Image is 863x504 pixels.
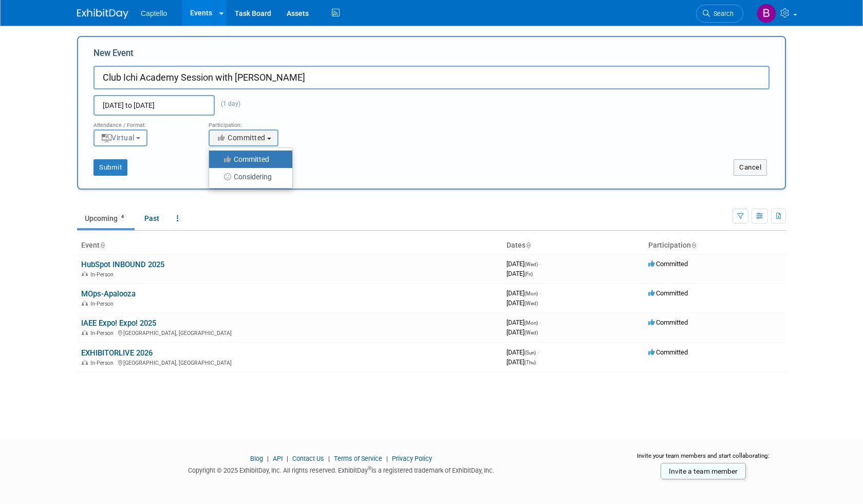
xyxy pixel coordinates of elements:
[734,159,767,176] button: Cancel
[215,100,240,107] span: (1 day)
[77,237,502,254] th: Event
[284,455,291,462] span: |
[90,271,117,278] span: In-Person
[209,129,278,146] button: Committed
[93,95,215,116] input: Start Date - End Date
[90,301,117,307] span: In-Person
[82,271,88,276] img: In-Person Event
[82,360,88,365] img: In-Person Event
[100,241,105,249] a: Sort by Event Name
[696,5,743,23] a: Search
[524,291,538,296] span: (Mon)
[77,463,605,475] div: Copyright © 2025 ExhibitDay, Inc. All rights reserved. ExhibitDay is a registered trademark of Ex...
[214,170,282,183] label: Considering
[539,319,541,326] span: -
[506,328,538,336] span: [DATE]
[506,319,541,326] span: [DATE]
[524,271,533,277] span: (Fri)
[137,209,167,228] a: Past
[82,330,88,335] img: In-Person Event
[265,455,271,462] span: |
[506,270,533,277] span: [DATE]
[81,319,156,328] a: IAEE Expo! Expo! 2025
[82,301,88,306] img: In-Person Event
[77,9,128,19] img: ExhibitDay
[292,455,324,462] a: Contact Us
[93,116,193,129] div: Attendance / Format:
[661,463,746,479] a: Invite a team member
[214,153,282,166] label: Committed
[273,455,283,462] a: API
[539,289,541,297] span: -
[90,360,117,366] span: In-Person
[368,465,371,471] sup: ®
[648,348,688,356] span: Committed
[93,129,147,146] button: Virtual
[757,4,776,23] img: Brad Froese
[524,350,536,356] span: (Sun)
[81,289,136,298] a: MOps-Apalooza
[216,134,266,142] span: Committed
[384,455,390,462] span: |
[209,116,308,129] div: Participation:
[710,10,734,17] span: Search
[81,358,498,366] div: [GEOGRAPHIC_DATA], [GEOGRAPHIC_DATA]
[334,455,382,462] a: Terms of Service
[691,241,696,249] a: Sort by Participation Type
[648,319,688,326] span: Committed
[93,66,770,89] input: Name of Trade Show / Conference
[524,360,536,365] span: (Thu)
[81,260,164,269] a: HubSpot INBOUND 2025
[77,209,135,228] a: Upcoming4
[93,159,127,176] button: Submit
[648,260,688,268] span: Committed
[101,134,135,142] span: Virtual
[524,320,538,326] span: (Mon)
[506,348,539,356] span: [DATE]
[648,289,688,297] span: Committed
[90,330,117,337] span: In-Person
[537,348,539,356] span: -
[644,237,786,254] th: Participation
[524,301,538,306] span: (Wed)
[506,289,541,297] span: [DATE]
[118,213,127,221] span: 4
[250,455,263,462] a: Blog
[81,328,498,337] div: [GEOGRAPHIC_DATA], [GEOGRAPHIC_DATA]
[141,9,167,17] span: Captello
[93,47,134,63] label: New Event
[539,260,541,268] span: -
[506,358,536,366] span: [DATE]
[524,330,538,335] span: (Wed)
[524,262,538,267] span: (Wed)
[506,260,541,268] span: [DATE]
[502,237,644,254] th: Dates
[81,348,153,358] a: EXHIBITORLIVE 2026
[506,299,538,307] span: [DATE]
[621,452,786,467] div: Invite your team members and start collaborating:
[392,455,432,462] a: Privacy Policy
[326,455,332,462] span: |
[526,241,531,249] a: Sort by Start Date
